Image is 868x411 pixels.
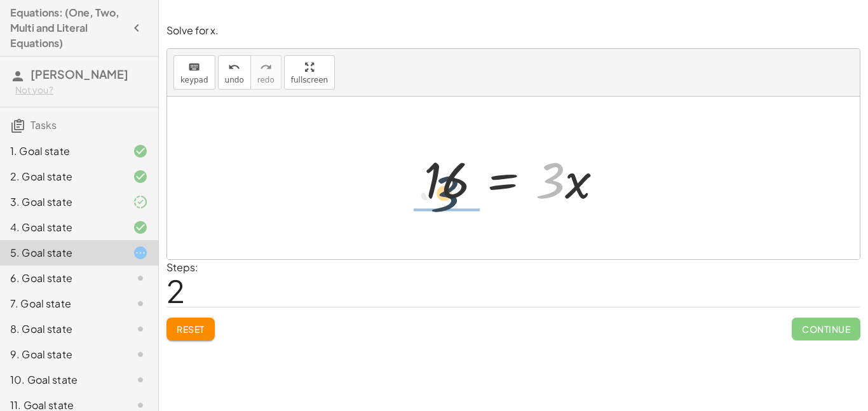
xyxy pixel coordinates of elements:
[10,321,112,337] div: 8. Goal state
[10,144,112,159] div: 1. Goal state
[284,55,335,90] button: fullscreen
[228,60,240,75] i: undo
[15,84,148,97] div: Not you?
[133,194,148,210] i: Task finished and part of it marked as correct.
[133,321,148,337] i: Task not started.
[10,5,125,51] h4: Equations: (One, Two, Multi and Literal Equations)
[10,245,112,260] div: 5. Goal state
[177,323,205,335] span: Reset
[188,60,200,75] i: keyboard
[10,271,112,286] div: 6. Goal state
[133,296,148,311] i: Task not started.
[250,55,281,90] button: redoredo
[133,144,148,159] i: Task finished and correct.
[133,220,148,235] i: Task finished and correct.
[133,245,148,260] i: Task started.
[225,76,244,84] span: undo
[10,220,112,235] div: 4. Goal state
[31,118,57,131] span: Tasks
[257,76,275,84] span: redo
[166,271,185,310] span: 2
[10,347,112,362] div: 9. Goal state
[10,372,112,387] div: 10. Goal state
[291,76,328,84] span: fullscreen
[10,169,112,184] div: 2. Goal state
[133,271,148,286] i: Task not started.
[31,67,128,81] span: [PERSON_NAME]
[133,372,148,387] i: Task not started.
[173,55,215,90] button: keyboardkeypad
[260,60,272,75] i: redo
[133,347,148,362] i: Task not started.
[166,24,860,38] p: Solve for x.
[180,76,208,84] span: keypad
[10,194,112,210] div: 3. Goal state
[10,296,112,311] div: 7. Goal state
[166,318,215,340] button: Reset
[218,55,251,90] button: undoundo
[166,260,198,274] label: Steps:
[133,169,148,184] i: Task finished and correct.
